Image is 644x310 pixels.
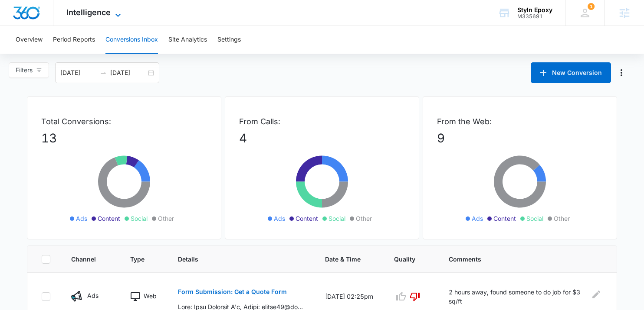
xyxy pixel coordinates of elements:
button: Overview [16,26,43,54]
span: Social [131,214,148,223]
span: to [100,69,107,76]
span: Details [178,255,292,264]
button: Conversions Inbox [105,26,158,54]
span: Ads [274,214,285,223]
span: swap-right [100,69,107,76]
span: Social [329,214,345,223]
div: Domain: [DOMAIN_NAME] [23,23,95,29]
span: Ads [472,214,483,223]
p: 2 hours away, found someone to do job for $3 sq/ft [449,287,585,306]
div: notifications count [588,3,595,10]
p: 4 [239,129,405,147]
p: Web [144,291,157,300]
span: 1 [588,3,595,10]
button: Manage Numbers [614,66,628,80]
span: Other [356,214,372,223]
img: logo_orange.svg [14,14,21,21]
span: Content [98,214,120,223]
span: Content [296,214,318,223]
div: Domain Overview [33,51,78,57]
span: Social [526,214,543,223]
span: Content [493,214,516,223]
button: Filters [9,62,49,78]
span: Ads [76,214,87,223]
div: account id [517,13,552,19]
p: 13 [41,129,207,147]
p: Total Conversions: [41,116,207,127]
span: Quality [394,255,415,264]
button: Edit Comments [590,287,603,301]
div: v 4.0.25 [24,14,43,21]
p: 9 [437,129,603,147]
button: New Conversion [531,62,611,83]
p: From the Web: [437,116,603,127]
input: Start date [60,68,96,77]
button: Settings [217,26,241,54]
span: Filters [16,65,33,75]
span: Intelligence [66,8,111,17]
img: tab_domain_overview_orange.svg [23,50,30,57]
span: Channel [71,255,97,264]
span: Type [130,255,145,264]
input: End date [110,68,146,77]
span: Comments [449,255,590,264]
div: account name [517,6,552,13]
div: Keywords by Traffic [96,51,146,57]
img: website_grey.svg [14,23,21,29]
button: Form Submission: Get a Quote Form [178,281,287,302]
img: tab_keywords_by_traffic_grey.svg [86,50,93,57]
p: Ads [87,291,99,300]
span: Other [554,214,570,223]
p: Form Submission: Get a Quote Form [178,289,287,295]
button: Site Analytics [168,26,207,54]
button: Period Reports [53,26,95,54]
p: From Calls: [239,116,405,127]
span: Date & Time [325,255,361,264]
span: Other [158,214,174,223]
